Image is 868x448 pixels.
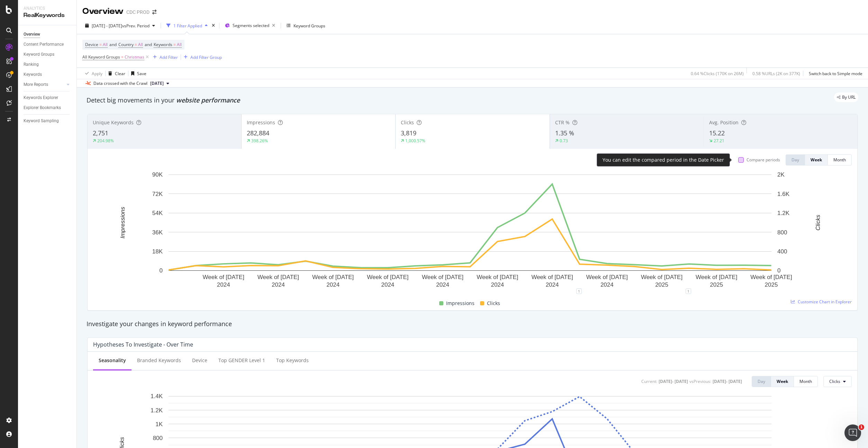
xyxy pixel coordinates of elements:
div: Explorer Bookmarks [24,104,61,111]
a: Keyword Sampling [24,117,72,125]
div: Analytics [24,6,71,11]
text: 2024 [546,281,559,288]
button: Switch back to Simple mode [806,68,862,79]
span: = [99,42,102,47]
span: Device [85,42,98,47]
div: 1 [686,288,691,294]
div: Keywords Explorer [24,94,58,101]
text: Week of [DATE] [422,274,463,280]
span: and [145,42,152,47]
div: arrow-right-arrow-left [152,10,156,15]
div: You can edit the compared period in the Date Picker [603,156,724,163]
text: 2024 [217,281,230,288]
div: [DATE] - [DATE] [659,378,688,384]
div: CDC PROD [126,9,150,16]
div: RealKeywords [24,11,71,19]
div: Add Filter Group [190,54,222,60]
a: Customize Chart in Explorer [791,299,852,305]
div: Add Filter [160,54,178,60]
div: Week [777,378,788,384]
span: All [103,40,108,50]
button: Segments selected [222,20,278,31]
text: 2024 [491,281,504,288]
div: Keyword Groups [293,23,325,29]
span: By URL [842,95,856,99]
text: 1.2K [777,210,790,216]
span: All [177,40,182,50]
span: 282,884 [247,129,269,137]
a: More Reports [24,81,65,88]
span: Clicks [401,119,414,126]
text: 2025 [710,281,723,288]
div: 27.21 [714,138,724,144]
div: 398.26% [251,138,268,144]
text: Week of [DATE] [477,274,518,280]
button: Save [128,68,146,79]
text: 2025 [765,281,778,288]
div: Overview [82,6,124,17]
div: Save [137,71,146,77]
text: Week of [DATE] [750,274,792,280]
div: Data crossed with the Crawl [93,80,147,87]
text: Week of [DATE] [531,274,573,280]
div: vs Previous : [689,378,711,384]
button: Month [828,154,852,165]
button: Week [805,154,828,165]
span: Impressions [247,119,275,126]
button: Clear [106,68,125,79]
div: Keyword Sampling [24,117,59,125]
span: Christmas [125,52,144,62]
button: Week [771,376,794,387]
span: Unique Keywords [93,119,134,126]
div: Day [792,157,799,163]
iframe: Intercom live chat [844,424,861,441]
span: vs Prev. Period [122,23,150,29]
text: 2024 [600,281,614,288]
span: = [135,42,137,47]
text: 36K [152,229,163,236]
text: Week of [DATE] [586,274,628,280]
span: Clicks [829,378,840,384]
div: Keywords [24,71,42,78]
span: Avg. Position [709,119,739,126]
text: 1K [155,421,163,427]
span: 1.35 % [555,129,574,137]
span: 2025 Jan. 29th [150,80,164,87]
span: All [138,40,143,50]
text: 1.2K [151,407,163,413]
text: Week of [DATE] [312,274,354,280]
div: Week [811,157,822,163]
text: 54K [152,210,163,216]
a: Ranking [24,61,72,68]
span: Impressions [446,299,474,307]
text: 1.4K [151,393,163,400]
div: 204.98% [97,138,114,144]
text: Week of [DATE] [696,274,737,280]
div: 1 Filter Applied [173,23,202,29]
span: Customize Chart in Explorer [798,299,852,305]
div: Hypotheses to Investigate - Over Time [93,341,193,348]
text: 800 [777,229,787,236]
a: Explorer Bookmarks [24,104,72,111]
button: Add Filter Group [181,53,222,61]
div: A chart. [93,171,847,291]
div: Branded Keywords [137,357,181,364]
span: 3,819 [401,129,416,137]
div: legacy label [834,92,858,102]
button: Day [752,376,771,387]
div: More Reports [24,81,48,88]
span: 1 [859,424,864,430]
div: Investigate your changes in keyword performance [87,320,858,329]
span: CTR % [555,119,570,126]
div: Top GENDER Level 1 [218,357,265,364]
text: 2024 [272,281,285,288]
text: 0 [777,267,780,274]
div: Overview [24,31,40,38]
div: Current: [641,378,657,384]
span: [DATE] - [DATE] [92,23,122,29]
span: = [121,54,124,60]
div: Day [758,378,765,384]
text: 2024 [381,281,395,288]
button: Month [794,376,818,387]
text: 18K [152,248,163,255]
